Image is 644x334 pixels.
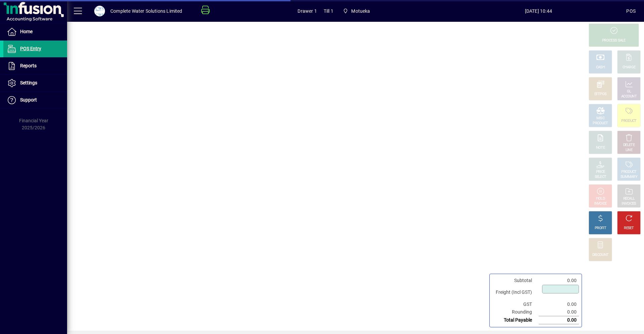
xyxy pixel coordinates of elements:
[492,284,539,300] td: Freight (Incl GST)
[623,196,635,201] div: RECALL
[20,97,37,103] span: Support
[539,277,579,284] td: 0.00
[596,145,605,150] div: NOTE
[596,196,605,201] div: HOLD
[492,277,539,284] td: Subtotal
[492,300,539,308] td: GST
[593,121,608,126] div: PRODUCT
[20,63,37,68] span: Reports
[3,75,67,91] a: Settings
[539,316,579,324] td: 0.00
[298,6,317,16] span: Drawer 1
[340,5,373,17] span: Motueka
[594,92,607,97] div: EFTPOS
[624,226,634,231] div: RESET
[3,92,67,109] a: Support
[20,46,41,51] span: POS Entry
[20,29,33,34] span: Home
[595,175,606,180] div: SELECT
[450,6,626,16] span: [DATE] 10:44
[627,89,631,94] div: GL
[20,80,37,85] span: Settings
[596,170,605,175] div: PRICE
[622,201,636,206] div: INVOICES
[595,226,606,231] div: PROFIT
[621,170,636,175] div: PRODUCT
[623,65,636,70] div: CHARGE
[592,253,608,258] div: DISCOUNT
[626,6,636,16] div: POS
[539,300,579,308] td: 0.00
[623,143,635,148] div: DELETE
[626,148,632,153] div: LINE
[594,201,606,206] div: INVOICE
[324,6,333,16] span: Till 1
[89,5,110,17] button: Profile
[621,119,636,124] div: PRODUCT
[351,6,370,16] span: Motueka
[3,23,67,40] a: Home
[596,116,604,121] div: MISC
[621,94,637,99] div: ACCOUNT
[3,58,67,74] a: Reports
[596,65,605,70] div: CASH
[492,316,539,324] td: Total Payable
[492,308,539,316] td: Rounding
[621,175,637,180] div: SUMMARY
[539,308,579,316] td: 0.00
[110,6,182,16] div: Complete Water Solutions Limited
[602,38,626,43] div: PROCESS SALE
